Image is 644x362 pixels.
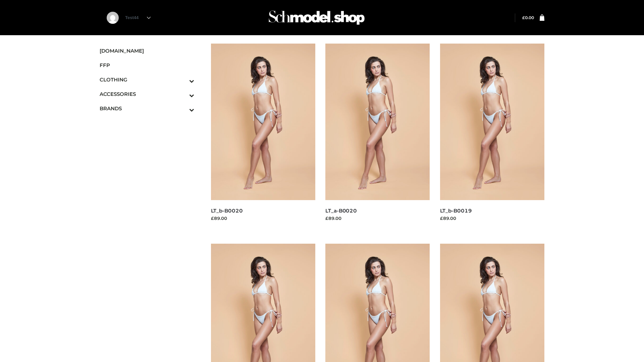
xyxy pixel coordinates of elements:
div: £89.00 [211,215,316,222]
a: CLOTHINGToggle Submenu [100,72,194,87]
a: Read more [440,223,465,228]
a: Read more [211,223,236,228]
span: CLOTHING [100,76,194,83]
span: BRANDS [100,105,194,112]
a: £0.00 [522,15,534,20]
a: [DOMAIN_NAME] [100,44,194,58]
img: Schmodel Admin 964 [266,4,367,31]
a: FFP [100,58,194,72]
a: LT_a-B0020 [325,207,357,214]
button: Toggle Submenu [171,101,194,116]
span: [DOMAIN_NAME] [100,47,194,55]
button: Toggle Submenu [171,72,194,87]
span: FFP [100,61,194,69]
a: BRANDSToggle Submenu [100,101,194,116]
a: Read more [325,223,350,228]
button: Toggle Submenu [171,87,194,101]
a: LT_b-B0019 [440,207,472,214]
div: £89.00 [325,215,430,222]
span: £ [522,15,525,20]
bdi: 0.00 [522,15,534,20]
div: £89.00 [440,215,545,222]
span: ACCESSORIES [100,90,194,98]
a: Test44 [125,15,151,20]
a: ACCESSORIESToggle Submenu [100,87,194,101]
a: LT_b-B0020 [211,207,243,214]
